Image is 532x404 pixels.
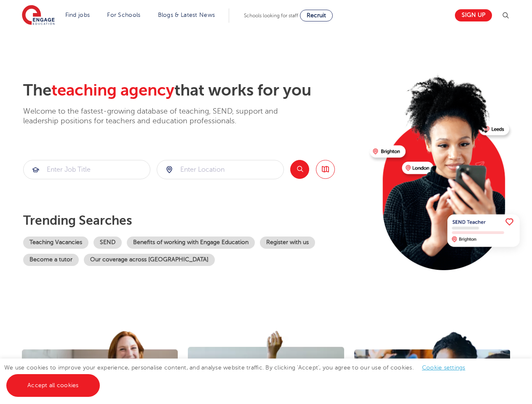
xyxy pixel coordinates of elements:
[307,12,326,19] span: Recruit
[23,106,301,126] p: Welcome to the fastest-growing database of teaching, SEND, support and leadership positions for t...
[422,364,465,371] a: Cookie settings
[300,10,333,21] a: Recruit
[51,81,174,99] span: teaching agency
[84,254,215,266] a: Our coverage across [GEOGRAPHIC_DATA]
[455,9,492,21] a: Sign up
[157,160,284,179] div: Submit
[4,364,474,388] span: We use cookies to improve your experience, personalise content, and analyse website traffic. By c...
[290,160,309,179] button: Search
[127,237,255,249] a: Benefits of working with Engage Education
[244,13,298,19] span: Schools looking for staff
[94,237,122,249] a: SEND
[158,12,215,18] a: Blogs & Latest News
[157,160,283,179] input: Submit
[23,81,363,100] h2: The that works for you
[260,237,315,249] a: Register with us
[23,254,79,266] a: Become a tutor
[107,12,140,18] a: For Schools
[23,160,150,179] div: Submit
[65,12,90,18] a: Find jobs
[23,237,88,249] a: Teaching Vacancies
[6,374,100,397] a: Accept all cookies
[23,213,363,228] p: Trending searches
[24,160,150,179] input: Submit
[22,5,55,26] img: Engage Education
